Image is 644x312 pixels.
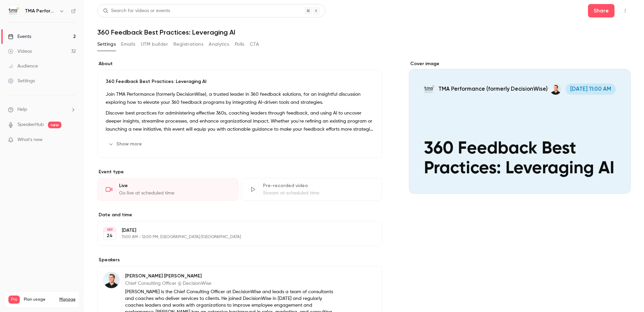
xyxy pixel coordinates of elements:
[17,121,44,128] a: SpeakerHub
[104,227,116,232] div: SEP
[107,232,113,239] p: 24
[263,182,374,189] div: Pre-recorded video
[97,60,382,67] label: About
[409,60,631,194] section: Cover image
[588,4,614,17] button: Share
[141,39,168,50] button: UTM builder
[24,297,55,302] span: Plan usage
[119,182,230,189] div: Live
[8,296,20,304] span: Pro
[8,106,76,113] li: help-dropdown-opener
[106,78,374,85] p: 360 Feedback Best Practices: Leveraging AI
[97,178,238,201] div: LiveGo live at scheduled time
[97,212,382,218] label: Date and time
[121,39,135,50] button: Emails
[97,169,382,175] p: Event type
[173,39,203,50] button: Registrations
[103,7,170,14] div: Search for videos or events
[122,234,346,240] p: 11:00 AM - 12:00 PM, [GEOGRAPHIC_DATA]/[GEOGRAPHIC_DATA]
[241,178,382,201] div: Pre-recorded videoStream at scheduled time
[103,272,119,288] img: Charles Rogel
[125,273,338,279] p: [PERSON_NAME] [PERSON_NAME]
[8,6,19,16] img: TMA Performance (formerly DecisionWise)
[125,280,338,287] p: Chief Consulting Officer @ DecisionWise
[263,190,374,196] div: Stream at scheduled time
[8,63,38,70] div: Audience
[8,33,31,40] div: Events
[17,106,27,113] span: Help
[8,48,32,55] div: Videos
[97,28,631,36] h1: 360 Feedback Best Practices: Leveraging AI
[250,39,259,50] button: CTA
[48,122,61,128] span: new
[106,109,374,133] p: Discover best practices for administering effective 360s, coaching leaders through feedback, and ...
[106,90,374,106] p: Join TMA Performance (formerly DecisionWise), a trusted leader in 360 feedback solutions, for an ...
[17,136,43,143] span: What's new
[409,60,631,67] label: Cover image
[8,78,35,84] div: Settings
[106,139,146,149] button: Show more
[59,297,75,302] a: Manage
[209,39,229,50] button: Analytics
[119,190,230,196] div: Go live at scheduled time
[235,39,245,50] button: Polls
[25,8,56,14] h6: TMA Performance (formerly DecisionWise)
[97,257,382,263] label: Speakers
[122,227,346,234] p: [DATE]
[97,39,116,50] button: Settings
